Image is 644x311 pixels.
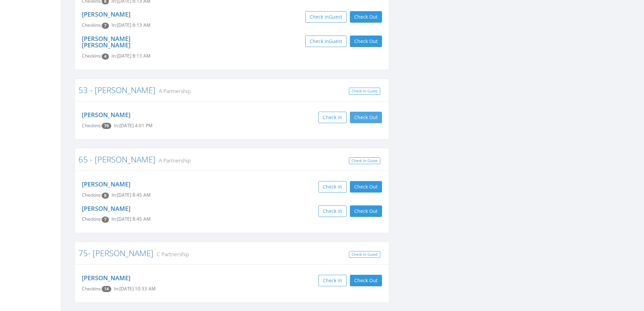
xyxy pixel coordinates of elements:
[102,123,111,129] span: Checkin count
[82,192,102,198] span: Checkins:
[153,250,189,258] small: C Partnership
[318,205,347,217] button: Check in
[349,251,380,258] a: Check In Guest
[350,36,382,47] button: Check Out
[318,275,347,286] button: Check in
[102,217,109,223] span: Checkin count
[350,275,382,286] button: Check Out
[102,53,109,60] span: Checkin count
[349,88,380,95] a: Check In Guest
[112,53,150,59] span: In: [DATE] 8:13 AM
[350,205,382,217] button: Check Out
[329,38,342,44] span: Guest
[82,22,102,28] span: Checkins:
[156,157,191,164] small: A Partnership
[82,111,130,119] a: [PERSON_NAME]
[112,22,150,28] span: In: [DATE] 8:13 AM
[305,36,347,47] button: Check inGuest
[82,35,130,49] a: [PERSON_NAME] [PERSON_NAME]
[329,14,342,20] span: Guest
[82,216,102,222] span: Checkins:
[102,193,109,199] span: Checkin count
[112,192,150,198] span: In: [DATE] 8:45 AM
[112,216,150,222] span: In: [DATE] 8:45 AM
[78,247,153,259] a: 75- [PERSON_NAME]
[82,274,130,282] a: [PERSON_NAME]
[102,23,109,29] span: Checkin count
[156,87,191,95] small: A Partnership
[114,123,152,129] span: In: [DATE] 4:01 PM
[114,286,156,292] span: In: [DATE] 10:33 AM
[349,157,380,164] a: Check In Guest
[102,286,111,292] span: Checkin count
[82,10,130,18] a: [PERSON_NAME]
[350,112,382,123] button: Check Out
[82,123,102,129] span: Checkins:
[82,53,102,59] span: Checkins:
[82,180,130,188] a: [PERSON_NAME]
[350,181,382,193] button: Check Out
[78,84,156,95] a: 53 - [PERSON_NAME]
[82,286,102,292] span: Checkins:
[82,204,130,213] a: [PERSON_NAME]
[305,11,347,23] button: Check inGuest
[318,181,347,193] button: Check in
[78,154,156,165] a: 65 - [PERSON_NAME]
[350,11,382,23] button: Check Out
[318,112,347,123] button: Check in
